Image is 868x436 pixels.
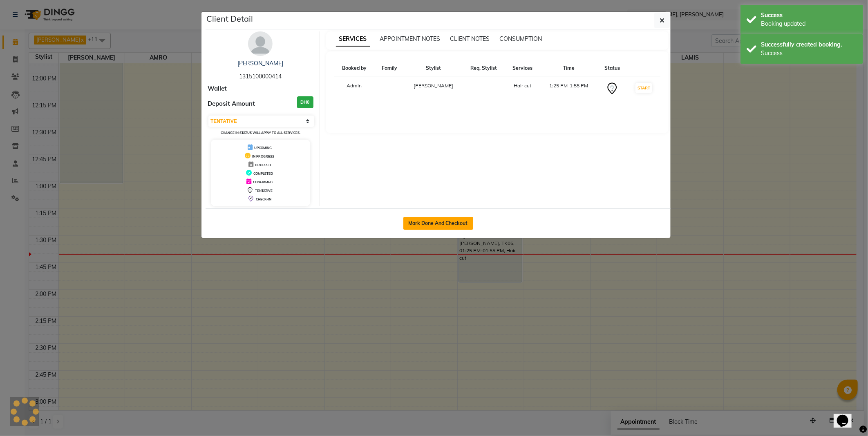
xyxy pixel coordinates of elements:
[254,146,272,150] span: UPCOMING
[404,60,462,77] th: Stylist
[336,32,370,47] span: SERVICES
[761,20,857,28] div: Booking updated
[414,82,453,89] span: [PERSON_NAME]
[761,11,857,20] div: Success
[540,77,597,100] td: 1:25 PM-1:55 PM
[297,96,313,108] h3: DH0
[239,73,282,80] span: 1315100000414
[540,60,597,77] th: Time
[462,60,505,77] th: Req. Stylist
[505,60,540,77] th: Services
[221,131,300,135] small: Change in status will apply to all services.
[208,84,227,93] span: Wallet
[206,13,253,25] h5: Client Detail
[500,35,542,42] span: CONSUMPTION
[255,189,273,193] span: TENTATIVE
[248,31,273,56] img: avatar
[208,99,255,109] span: Deposit Amount
[380,35,441,42] span: APPOINTMENT NOTES
[403,217,473,230] button: Mark Done And Checkout
[237,60,283,67] a: [PERSON_NAME]
[334,77,375,100] td: Admin
[256,197,271,201] span: CHECK-IN
[252,154,274,158] span: IN PROGRESS
[510,82,535,89] div: Hair cut
[255,163,271,167] span: DROPPED
[761,40,857,49] div: Successfully created booking.
[334,60,375,77] th: Booked by
[834,403,860,428] iframe: chat widget
[450,35,490,42] span: CLIENT NOTES
[374,60,404,77] th: Family
[597,60,627,77] th: Status
[253,171,273,176] span: COMPLETED
[635,83,652,93] button: START
[253,180,273,184] span: CONFIRMED
[374,77,404,100] td: -
[462,77,505,100] td: -
[761,49,857,58] div: Success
